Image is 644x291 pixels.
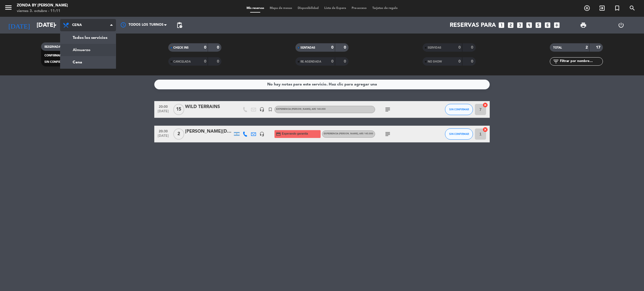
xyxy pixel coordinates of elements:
[331,46,333,49] strong: 0
[72,23,82,27] span: Cena
[471,59,474,63] strong: 0
[586,46,588,49] strong: 2
[384,131,391,137] i: subject
[267,7,295,10] span: Mapa de mesas
[449,108,469,111] span: SIN CONFIRMAR
[185,103,233,111] div: WILD TERRAINS
[173,46,189,49] span: CHECK INS
[173,128,184,140] span: 2
[331,59,333,63] strong: 0
[44,46,62,48] span: RESERVADAS
[204,59,206,63] strong: 0
[584,5,590,11] i: add_circle_outline
[44,54,64,57] span: CONFIRMADA
[4,19,34,31] i: [DATE]
[268,107,273,112] i: turned_in_not
[300,46,315,49] span: SENTADAS
[525,22,533,29] i: looks_4
[204,46,206,49] strong: 0
[60,32,116,44] a: Todos los servicios
[156,134,170,140] span: [DATE]
[244,7,267,10] span: Mis reservas
[300,60,321,63] span: RE AGENDADA
[282,132,308,136] span: Esperando garantía
[596,46,602,49] strong: 17
[629,5,636,11] i: search
[52,22,59,28] i: arrow_drop_down
[321,7,349,10] span: Lista de Espera
[384,106,391,113] i: subject
[618,22,624,28] i: power_settings_new
[553,58,559,65] i: filter_list
[311,108,326,110] span: , ARS 140.000
[450,22,496,29] span: Reservas para
[185,128,233,135] div: [PERSON_NAME][DEMOGRAPHIC_DATA]
[507,22,514,29] i: looks_two
[344,46,347,49] strong: 0
[458,59,461,63] strong: 0
[17,8,68,14] div: viernes 3. octubre - 11:11
[535,22,542,29] i: looks_5
[449,132,469,135] span: SIN CONFIRMAR
[156,103,170,109] span: 20:00
[370,7,401,10] span: Tarjetas de regalo
[4,3,13,12] i: menu
[259,107,264,112] i: headset_mic
[358,133,373,135] span: , ARS 145.000
[516,22,524,29] i: looks_3
[445,128,473,140] button: SIN CONFIRMAR
[614,5,621,11] i: turned_in_not
[176,22,183,28] span: pending_actions
[276,132,281,137] i: credit_card
[173,104,184,115] span: 15
[458,46,461,49] strong: 0
[471,46,474,49] strong: 0
[349,7,370,10] span: Pre-acceso
[602,17,640,34] div: LOG OUT
[60,56,116,68] a: Cena
[60,44,116,56] a: Almuerzo
[498,22,505,29] i: looks_one
[599,5,605,11] i: exit_to_app
[259,132,264,137] i: headset_mic
[428,60,442,63] span: NO SHOW
[428,46,441,49] span: SERVIDAS
[553,22,560,29] i: add_box
[482,127,488,132] i: cancel
[544,22,551,29] i: looks_6
[267,81,377,88] div: No hay notas para este servicio. Haz clic para agregar una
[559,58,603,65] input: Filtrar por nombre...
[156,128,170,134] span: 20:30
[324,133,373,135] span: EXPERIENCIA [PERSON_NAME]
[156,109,170,116] span: [DATE]
[276,108,326,110] span: EXPERIENCIA [PERSON_NAME]
[17,3,68,8] div: Zonda by [PERSON_NAME]
[217,59,220,63] strong: 0
[580,22,587,28] span: print
[482,102,488,108] i: cancel
[553,46,562,49] span: TOTAL
[217,46,220,49] strong: 0
[44,61,67,63] span: SIN CONFIRMAR
[445,104,473,115] button: SIN CONFIRMAR
[173,60,191,63] span: CANCELADA
[344,59,347,63] strong: 0
[295,7,321,10] span: Disponibilidad
[4,3,13,14] button: menu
